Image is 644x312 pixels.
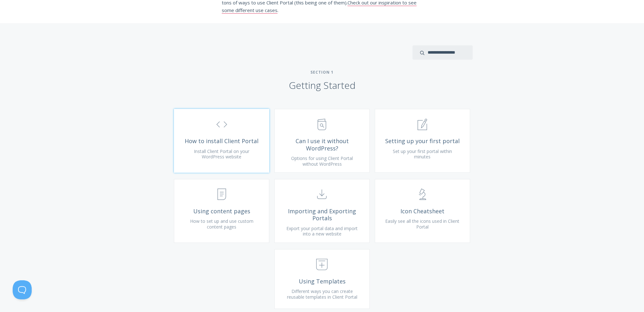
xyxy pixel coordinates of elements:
span: Using content pages [184,208,259,215]
a: Icon Cheatsheet Easily see all the icons used in Client Portal [375,179,470,243]
a: Importing and Exporting Portals Export your portal data and import into a new website [274,179,370,243]
span: How to set up and use custom content pages [190,218,253,230]
span: Different ways you can create reusable templates in Client Portal [287,288,357,300]
a: Setting up your first portal Set up your first portal within minutes [375,109,470,173]
span: Importing and Exporting Portals [284,208,360,222]
span: Export your portal data and import into a new website [286,225,358,237]
a: Using Templates Different ways you can create reusable templates in Client Portal [274,249,370,309]
span: Using Templates [284,278,360,285]
span: Options for using Client Portal without WordPress [291,155,353,167]
span: Install Client Portal on your WordPress website [194,148,249,160]
span: Set up your first portal within minutes [393,148,452,160]
a: Using content pages How to set up and use custom content pages [174,179,269,243]
span: Can I use it without WordPress? [284,137,360,152]
a: Can I use it without WordPress? Options for using Client Portal without WordPress [274,109,370,173]
a: How to install Client Portal Install Client Portal on your WordPress website [174,109,269,173]
iframe: Toggle Customer Support [13,280,32,299]
span: How to install Client Portal [184,137,259,145]
span: Setting up your first portal [385,137,460,145]
span: Icon Cheatsheet [385,208,460,215]
span: Easily see all the icons used in Client Portal [385,218,459,230]
input: search input [412,45,473,60]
